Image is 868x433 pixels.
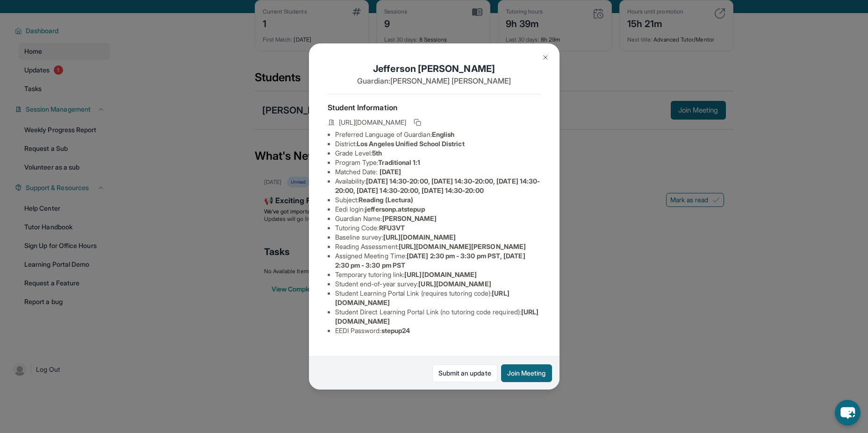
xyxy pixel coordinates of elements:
span: [URL][DOMAIN_NAME] [418,280,491,288]
li: Availability: [335,177,541,195]
span: [DATE] 14:30-20:00, [DATE] 14:30-20:00, [DATE] 14:30-20:00, [DATE] 14:30-20:00, [DATE] 14:30-20:00 [335,177,540,194]
li: Temporary tutoring link : [335,270,541,279]
button: Copy link [412,117,423,128]
span: [URL][DOMAIN_NAME] [383,233,456,241]
a: Submit an update [432,364,497,382]
li: Baseline survey : [335,233,541,242]
li: Eedi login : [335,205,541,214]
span: [PERSON_NAME] [382,214,437,222]
li: Tutoring Code : [335,223,541,233]
span: stepup24 [381,327,410,334]
li: District: [335,139,541,149]
button: chat-button [835,400,861,426]
li: Matched Date: [335,167,541,177]
li: Student Direct Learning Portal Link (no tutoring code required) : [335,307,541,326]
li: Guardian Name : [335,214,541,223]
span: English [432,130,455,138]
p: Guardian: [PERSON_NAME] [PERSON_NAME] [328,75,541,86]
span: [DATE] 2:30 pm - 3:30 pm PST, [DATE] 2:30 pm - 3:30 pm PST [335,252,525,269]
button: Join Meeting [501,364,552,382]
li: Grade Level: [335,149,541,158]
li: Student Learning Portal Link (requires tutoring code) : [335,289,541,307]
span: jeffersonp.atstepup [365,205,424,213]
span: Los Angeles Unified School District [357,140,464,148]
li: Subject : [335,195,541,205]
h4: Student Information [328,102,541,113]
span: RFU3VT [379,224,405,232]
span: [URL][DOMAIN_NAME][PERSON_NAME] [399,242,526,250]
li: Student end-of-year survey : [335,279,541,289]
img: Close Icon [542,54,549,61]
span: [URL][DOMAIN_NAME] [404,270,477,278]
li: Preferred Language of Guardian: [335,130,541,139]
li: EEDI Password : [335,326,541,335]
li: Program Type: [335,158,541,167]
span: [URL][DOMAIN_NAME] [339,118,406,127]
span: Traditional 1:1 [378,158,420,166]
span: 5th [372,149,382,157]
li: Reading Assessment : [335,242,541,251]
h1: Jefferson [PERSON_NAME] [328,62,541,75]
span: Reading (Lectura) [359,196,413,204]
li: Assigned Meeting Time : [335,251,541,270]
span: [DATE] [380,168,401,176]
